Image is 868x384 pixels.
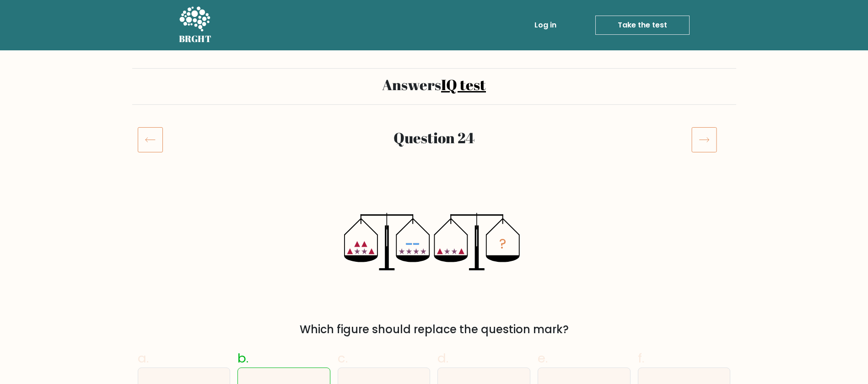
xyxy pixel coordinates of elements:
span: f. [638,349,644,367]
h2: Answers [138,76,731,93]
span: a. [138,349,149,367]
span: c. [338,349,348,367]
div: Which figure should replace the question mark? [143,321,725,338]
span: b. [237,349,248,367]
a: Take the test [595,16,690,35]
span: d. [437,349,448,367]
h2: Question 24 [188,129,680,146]
a: IQ test [441,75,486,94]
a: BRGHT [179,4,212,47]
tspan: ? [499,234,506,253]
span: e. [538,349,548,367]
a: Log in [531,16,560,34]
h5: BRGHT [179,33,212,44]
